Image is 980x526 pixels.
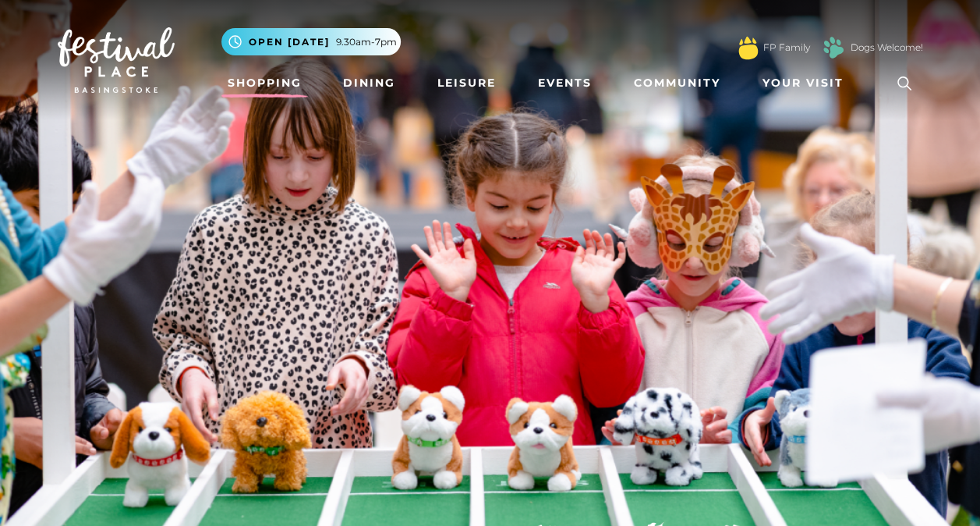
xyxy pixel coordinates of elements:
img: Festival Place Logo [58,27,175,93]
button: Open [DATE] 9.30am-7pm [221,28,401,55]
a: Dogs Welcome! [851,41,923,55]
span: 9.30am-7pm [336,35,397,49]
a: Dining [337,69,402,98]
span: Your Visit [762,75,844,91]
a: Events [532,69,598,98]
a: FP Family [763,41,810,55]
a: Shopping [221,69,308,98]
span: Open [DATE] [249,35,330,49]
a: Community [628,69,727,98]
a: Your Visit [756,69,858,98]
a: Leisure [431,69,502,98]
